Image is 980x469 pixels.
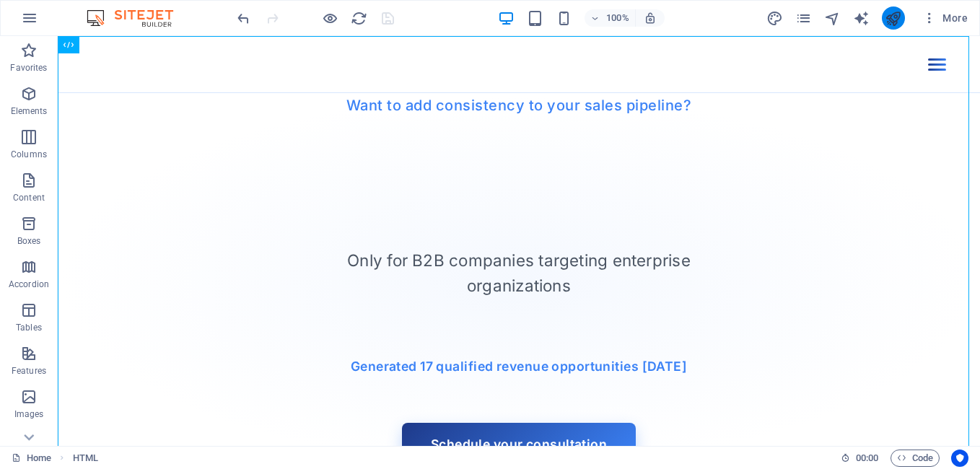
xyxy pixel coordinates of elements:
p: Tables [16,322,42,333]
button: 100% [585,9,636,27]
i: Navigator [824,10,841,27]
span: 00 00 [856,450,878,467]
button: Click here to leave preview mode and continue editing [321,9,338,27]
button: navigator [824,9,841,27]
button: undo [235,9,252,27]
button: Usercentrics [951,450,968,467]
nav: breadcrumb [73,450,98,467]
h6: Session time [841,450,879,467]
button: pages [795,9,813,27]
button: More [916,6,974,30]
i: Design (Ctrl+Alt+Y) [766,10,783,27]
i: Undo: Change HTML (Ctrl+Z) [235,10,252,27]
p: Features [12,365,46,377]
button: Code [891,450,940,467]
span: Click to select. Double-click to edit [73,450,98,467]
button: design [766,9,784,27]
button: text_generator [853,9,870,27]
i: On resize automatically adjust zoom level to fit chosen device. [644,12,657,25]
p: Favorites [10,62,47,74]
i: Pages (Ctrl+Alt+S) [795,10,812,27]
i: Publish [885,10,901,27]
button: reload [350,9,367,27]
p: Columns [11,149,47,160]
p: Boxes [17,235,41,247]
p: Images [14,408,44,420]
p: Accordion [9,279,49,290]
img: Editor Logo [83,9,191,27]
p: Elements [11,105,48,117]
h6: 100% [606,9,629,27]
span: More [922,11,968,25]
span: Code [897,450,933,467]
span: : [866,452,868,463]
p: Content [13,192,45,203]
i: AI Writer [853,10,870,27]
a: Click to cancel selection. Double-click to open Pages [12,450,51,467]
i: Reload page [351,10,367,27]
button: publish [882,6,905,30]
